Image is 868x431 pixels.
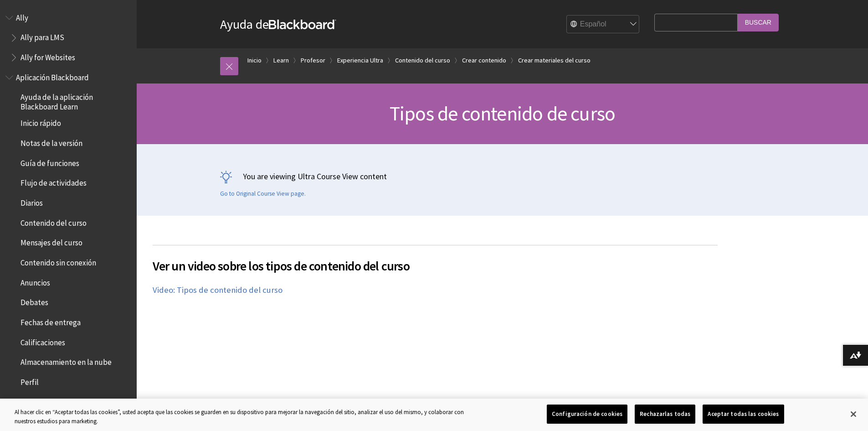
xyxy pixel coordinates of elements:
[337,55,383,66] a: Experiencia Ultra
[21,335,65,347] span: Calificaciones
[547,405,627,424] button: Configuración de cookies
[177,285,282,296] a: Tipos de contenido del curso
[220,16,336,32] a: Ayuda deBlackboard
[395,55,450,66] a: Contenido del curso
[273,55,289,66] a: Learn
[390,101,615,126] span: Tipos de contenido de curso
[21,176,87,188] span: Flujo de actividades
[843,404,863,424] button: Cerrar
[21,50,75,62] span: Ally for Websites
[21,255,96,267] span: Contenido sin conexión
[301,55,325,66] a: Profesor
[153,245,718,275] h2: Ver un video sobre los tipos de contenido del curso
[21,156,79,168] span: Guía de funciones
[21,116,61,128] span: Inicio rápido
[21,355,112,367] span: Almacenamiento en la nube
[21,30,64,42] span: Ally para LMS
[462,55,506,66] a: Crear contenido
[21,195,43,208] span: Diarios
[21,135,82,148] span: Notas de la versión
[220,171,785,182] p: You are viewing Ultra Course View content
[21,295,48,307] span: Debates
[518,55,591,66] a: Crear materiales del curso
[21,395,109,407] span: Notificaciones de inserción
[5,10,131,65] nav: Book outline for Anthology Ally Help
[21,315,81,327] span: Fechas de entrega
[703,405,784,424] button: Aceptar todas las cookies
[153,285,175,296] a: Video:
[16,10,28,22] span: Ally
[220,190,306,198] a: Go to Original Course View page.
[269,20,336,29] strong: Blackboard
[21,275,50,287] span: Anuncios
[247,55,262,66] a: Inicio
[21,215,87,228] span: Contenido del curso
[738,14,779,31] input: Buscar
[21,90,130,111] span: Ayuda de la aplicación Blackboard Learn
[16,70,89,82] span: Aplicación Blackboard
[635,405,695,424] button: Rechazarlas todas
[15,408,478,426] div: Al hacer clic en “Aceptar todas las cookies”, usted acepta que las cookies se guarden en su dispo...
[21,374,39,387] span: Perfil
[21,235,82,248] span: Mensajes del curso
[567,16,640,34] select: Site Language Selector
